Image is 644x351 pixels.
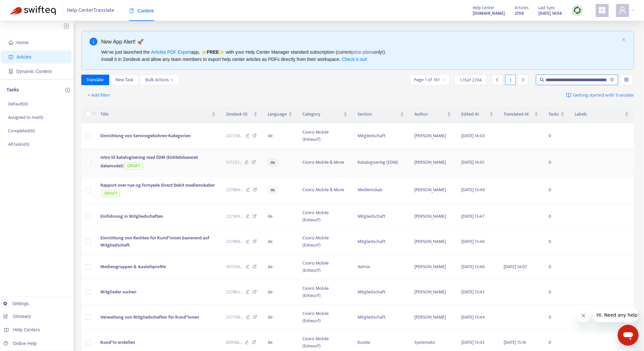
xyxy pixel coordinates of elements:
[268,111,287,118] span: Language
[8,141,29,148] p: All tasks ( 0 )
[13,327,40,332] span: Help Centers
[263,305,298,330] td: de
[539,10,562,17] strong: [DATE] 14:04
[515,4,529,11] span: Articles
[100,339,135,346] span: Kund*in erstellen
[505,75,516,85] div: 1
[409,305,456,330] td: [PERSON_NAME]
[3,341,37,346] a: Online Help
[473,4,495,11] span: Help Center
[4,5,47,10] span: Hi. Need any help?
[90,38,97,46] span: info-circle
[619,6,627,14] span: user
[88,91,111,99] span: + Add filter
[145,76,174,83] span: Bulk Actions
[140,75,179,85] button: Bulk Actionsdown
[409,149,456,176] td: [PERSON_NAME]
[353,204,409,229] td: Mitgliedschaft
[544,204,570,229] td: 0
[8,101,28,107] p: Default ( 0 )
[226,263,243,270] span: 107036 ...
[9,40,13,45] span: home
[8,114,43,121] p: Assigned to me ( 0 )
[226,238,243,245] span: 227869 ...
[462,212,485,220] span: [DATE] 13:47
[504,111,533,118] span: Translated At
[462,313,485,321] span: [DATE] 13:44
[618,325,639,346] iframe: Knapp för att öppna meddelandefönstret
[8,127,35,134] p: Completed ( 0 )
[409,105,456,123] th: Author
[263,105,298,123] th: Language
[9,55,13,59] span: account-book
[577,309,590,322] iframe: Stäng meddelande
[125,162,143,170] span: DRAFT
[353,229,409,254] td: Mitgliedschaft
[504,263,528,270] span: [DATE] 14:07
[268,159,278,166] span: da
[473,10,505,17] strong: [DOMAIN_NAME]
[65,88,70,92] span: plus-circle
[226,111,252,118] span: Zendesk ID
[92,112,96,116] span: down
[81,75,109,85] button: Translate
[353,254,409,280] td: Admin
[593,308,639,322] iframe: Meddelande från företag
[409,254,456,280] td: [PERSON_NAME]
[352,49,374,55] a: price plans
[462,186,485,194] span: [DATE] 13:49
[226,186,243,194] span: 227864 ...
[415,111,446,118] span: Author
[353,305,409,330] td: Mitgliedschaft
[100,111,210,118] span: Title
[610,78,614,82] span: close-circle
[298,149,353,176] td: Cicero Mobile & Move
[598,6,606,14] span: appstore
[268,186,278,194] span: da
[226,213,243,220] span: 227249 ...
[226,288,243,296] span: 227862 ...
[100,263,166,270] span: Mediengruppen & Ausleihprofile
[544,149,570,176] td: 0
[353,149,409,176] td: Katalogisering (EDM)
[473,9,505,17] a: [DOMAIN_NAME]
[462,158,485,166] span: [DATE] 14:01
[515,10,524,17] strong: 2704
[544,254,570,280] td: 0
[521,78,526,82] span: right
[67,4,114,17] span: Help Center Translate
[570,105,634,123] th: Labels
[353,280,409,305] td: Mitgliedschaft
[298,229,353,254] td: Cicero Mobile (Entwurf)
[10,6,56,15] img: Swifteq
[504,339,526,346] span: [DATE] 15:16
[544,123,570,149] td: 0
[409,176,456,204] td: [PERSON_NAME]
[226,314,243,321] span: 227749 ...
[16,69,52,74] span: Dynamic Content
[263,280,298,305] td: de
[495,78,500,82] span: left
[87,76,104,83] span: Translate
[16,54,31,60] span: Articles
[9,69,13,74] span: container
[170,78,174,82] span: down
[566,93,571,98] img: image-link
[573,6,582,14] img: sync.dc5367851b00ba804db3.png
[622,38,626,42] button: close
[298,305,353,330] td: Cicero Mobile (Entwurf)
[101,48,620,63] div: We've just launched the app, ⭐ ⭐️ with your Help Center Manager standard subscription (current on...
[544,229,570,254] td: 0
[226,339,242,346] span: 859168 ...
[221,105,263,123] th: Zendesk ID
[575,111,624,118] span: Labels
[358,111,399,118] span: Section
[263,204,298,229] td: de
[151,49,191,55] a: Articles PDF Export
[298,254,353,280] td: Cicero Mobile (Entwurf)
[353,105,409,123] th: Section
[100,234,209,249] span: Einrichtung von Rechten für Kund*innen basierend auf Mitgliedschaft
[409,123,456,149] td: [PERSON_NAME]
[462,288,485,296] span: [DATE] 13:45
[462,263,485,270] span: [DATE] 13:46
